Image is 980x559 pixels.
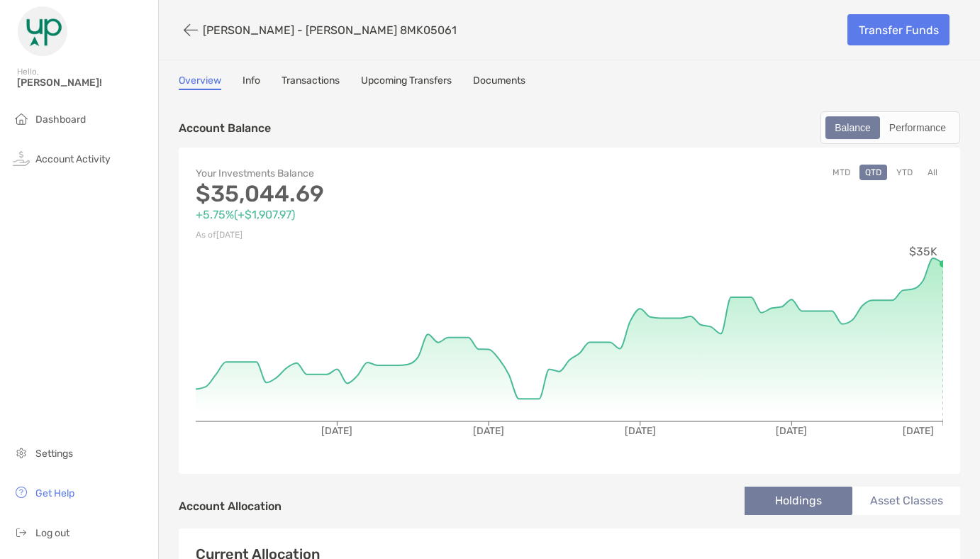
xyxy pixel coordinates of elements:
img: household icon [13,110,30,127]
button: MTD [827,165,856,180]
img: Zoe Logo [17,6,68,57]
p: +5.75% ( +$1,907.97 ) [196,206,569,223]
span: Account Activity [35,153,111,165]
h4: Account Allocation [179,499,282,513]
tspan: [DATE] [625,425,656,437]
a: Overview [179,74,221,90]
p: Account Balance [179,119,271,137]
p: $35,044.69 [196,185,569,203]
a: Documents [473,74,525,90]
tspan: [DATE] [776,425,807,437]
div: Performance [881,118,954,138]
span: Get Help [35,487,74,499]
tspan: [DATE] [321,425,352,437]
li: Asset Classes [852,487,960,515]
button: QTD [859,165,887,180]
li: Holdings [745,487,852,515]
div: segmented control [820,111,960,144]
img: settings icon [13,444,30,461]
span: Log out [35,527,69,539]
img: get-help icon [13,484,30,501]
p: As of [DATE] [196,226,569,244]
p: [PERSON_NAME] - [PERSON_NAME] 8MK05061 [203,23,457,37]
img: activity icon [13,150,30,167]
a: Info [243,74,260,90]
button: All [922,165,943,180]
tspan: [DATE] [473,425,504,437]
span: Dashboard [35,114,86,126]
img: logout icon [13,524,30,541]
tspan: $35K [909,245,937,258]
a: Transfer Funds [847,14,950,45]
a: Transactions [282,74,340,90]
span: Settings [35,448,73,460]
a: Upcoming Transfers [361,74,452,90]
button: YTD [891,165,918,180]
tspan: [DATE] [903,425,934,437]
div: Balance [827,118,879,138]
span: [PERSON_NAME]! [17,77,150,89]
p: Your Investments Balance [196,165,569,182]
